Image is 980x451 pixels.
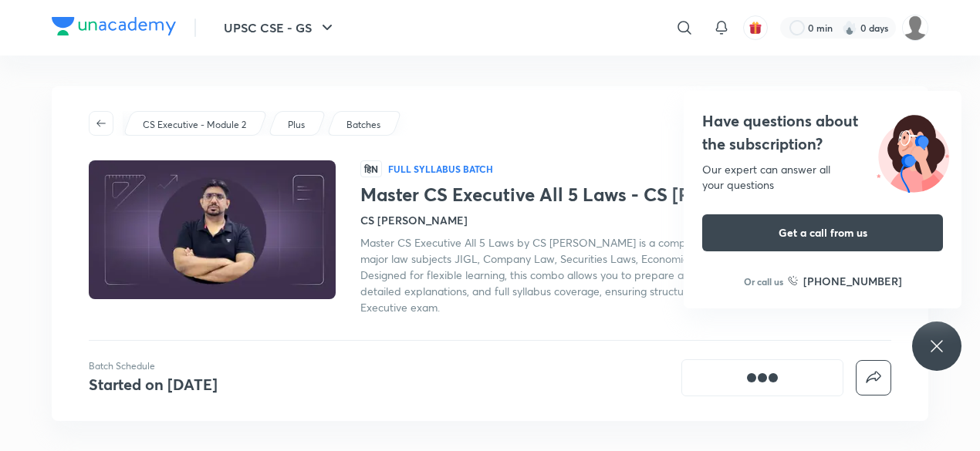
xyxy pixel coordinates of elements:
h6: [PHONE_NUMBER] [803,273,902,289]
img: avatar [749,21,762,35]
a: CS Executive - Module 2 [140,118,249,132]
a: Company Logo [52,17,176,39]
p: Batches [346,118,380,132]
h4: CS [PERSON_NAME] [360,212,468,228]
h1: Master CS Executive All 5 Laws - CS [PERSON_NAME] [360,183,891,206]
h4: Started on [DATE] [89,374,218,395]
p: Plus [288,118,305,132]
p: Or call us [744,274,783,288]
h4: Have questions about the subscription? [702,109,943,156]
p: CS Executive - Module 2 [143,118,246,132]
img: ttu_illustration_new.svg [864,109,961,193]
img: Company Logo [52,17,176,35]
img: Thumbnail [86,159,338,301]
button: [object Object] [681,359,843,396]
p: Full Syllabus Batch [388,163,493,175]
button: avatar [743,15,768,40]
img: Mini [902,15,928,41]
span: Master CS Executive All 5 Laws by CS [PERSON_NAME] is a complete recorded course covering all fiv... [360,235,884,315]
div: Our expert can answer all your questions [702,162,943,193]
a: [PHONE_NUMBER] [788,273,902,289]
span: हिN [360,160,382,177]
button: Get a call from us [702,214,943,251]
img: streak [842,20,857,35]
a: Plus [286,118,308,132]
p: Batch Schedule [89,359,218,373]
a: Batches [344,118,384,132]
button: UPSC CSE - GS [215,12,346,43]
